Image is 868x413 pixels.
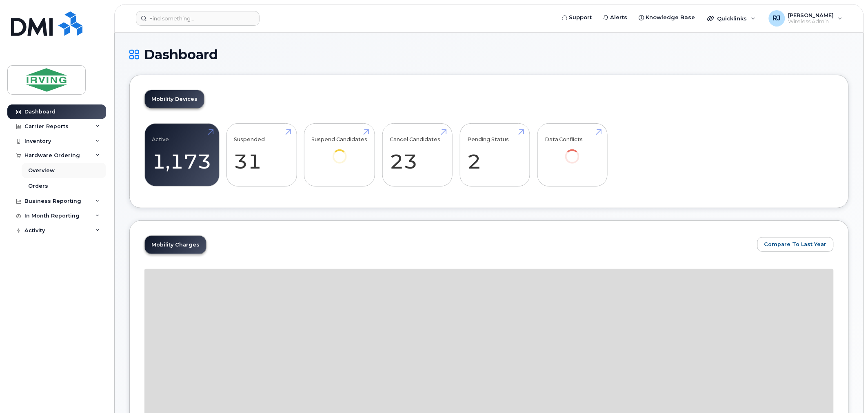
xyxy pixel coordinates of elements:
[467,128,522,182] a: Pending Status 2
[145,236,206,254] a: Mobility Charges
[129,47,849,62] h1: Dashboard
[312,128,368,175] a: Suspend Candidates
[234,128,289,182] a: Suspended 31
[390,128,445,182] a: Cancel Candidates 23
[145,90,204,108] a: Mobility Devices
[764,240,827,248] span: Compare To Last Year
[545,128,600,175] a: Data Conflicts
[757,237,834,252] button: Compare To Last Year
[152,128,212,182] a: Active 1,173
